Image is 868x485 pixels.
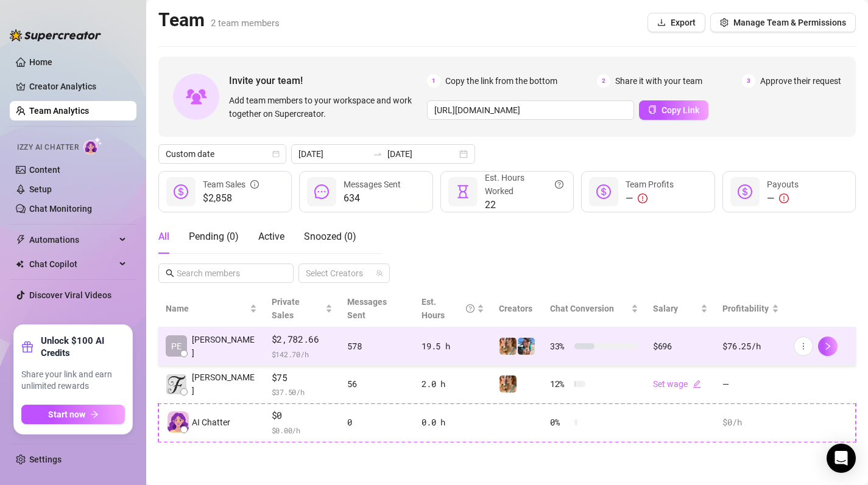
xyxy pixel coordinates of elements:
[177,267,277,280] input: Search members
[203,191,259,206] span: $2,858
[171,340,182,353] span: PE
[653,304,678,313] span: Salary
[626,191,674,206] div: —
[48,410,85,419] span: Start now
[29,106,89,116] a: Team Analytics
[29,77,127,96] a: Creator Analytics
[422,340,484,353] div: 19.5 h
[760,74,841,88] span: Approve their request
[29,230,116,249] span: Automations
[827,444,856,473] div: Open Intercom Messenger
[203,178,259,191] div: Team Sales
[272,297,300,320] span: Private Sales
[29,290,111,300] a: Discover Viral Videos
[41,335,125,359] strong: Unlock $100 AI Credits
[555,171,563,198] span: question-circle
[550,377,570,391] span: 12 %
[347,340,407,353] div: 578
[16,260,24,268] img: Chat Copilot
[492,290,543,327] th: Creators
[272,408,333,423] span: $0
[189,229,239,244] div: Pending ( 0 )
[298,147,368,161] input: Start date
[422,377,484,391] div: 2.0 h
[272,348,333,360] span: $ 142.70 /h
[174,184,188,199] span: dollar-circle
[671,18,696,27] span: Export
[427,74,440,88] span: 1
[518,338,535,355] img: Faith
[662,105,699,115] span: Copy Link
[229,73,427,88] span: Invite your team!
[272,332,333,347] span: $2,782.66
[21,341,34,353] span: gift
[722,340,778,353] div: $76.25 /h
[10,29,101,41] img: logo-BBDzfeDw.svg
[272,150,280,158] span: calendar
[17,142,79,153] span: Izzy AI Chatter
[211,18,280,29] span: 2 team members
[799,342,808,351] span: more
[373,149,383,159] span: to
[166,302,247,315] span: Name
[485,198,563,212] span: 22
[166,374,186,394] img: Faith Rogers
[742,74,755,88] span: 3
[422,416,484,429] div: 0.0 h
[767,191,799,206] div: —
[653,379,701,389] a: Set wageedit
[722,304,769,313] span: Profitability
[710,13,856,32] button: Manage Team & Permissions
[733,18,846,27] span: Manage Team & Permissions
[192,416,230,429] span: AI Chatter
[192,371,257,397] span: [PERSON_NAME]
[304,231,356,242] span: Snoozed ( 0 )
[347,416,407,429] div: 0
[653,340,708,353] div: $696
[29,184,52,194] a: Setup
[779,194,789,203] span: exclamation-circle
[657,18,666,27] span: download
[29,57,52,67] a: Home
[314,184,329,199] span: message
[626,180,674,189] span: Team Profits
[767,180,799,189] span: Payouts
[466,295,475,322] span: question-circle
[29,204,92,214] a: Chat Monitoring
[715,366,786,404] td: —
[550,340,570,353] span: 33 %
[344,191,401,206] span: 634
[376,270,383,277] span: team
[347,377,407,391] div: 56
[422,295,475,322] div: Est. Hours
[347,297,387,320] span: Messages Sent
[824,342,832,351] span: right
[693,380,701,388] span: edit
[229,94,422,120] span: Add team members to your workspace and work together on Supercreator.
[499,338,517,355] img: Faith
[168,411,189,433] img: izzy-ai-chatter-avatar-DDCN_rTZ.svg
[166,145,279,163] span: Custom date
[638,194,647,203] span: exclamation-circle
[373,149,383,159] span: swap-right
[158,229,169,244] div: All
[158,290,264,327] th: Name
[597,74,610,88] span: 2
[250,178,259,191] span: info-circle
[485,171,563,198] div: Est. Hours Worked
[722,416,778,429] div: $0 /h
[738,184,752,199] span: dollar-circle
[550,416,570,429] span: 0 %
[258,231,284,242] span: Active
[647,13,705,32] button: Export
[596,184,611,199] span: dollar-circle
[550,304,614,313] span: Chat Conversion
[456,184,470,199] span: hourglass
[720,18,729,27] span: setting
[16,235,26,245] span: thunderbolt
[272,371,333,385] span: $75
[29,165,60,175] a: Content
[615,74,702,88] span: Share it with your team
[192,333,257,360] span: [PERSON_NAME]
[272,424,333,436] span: $ 0.00 /h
